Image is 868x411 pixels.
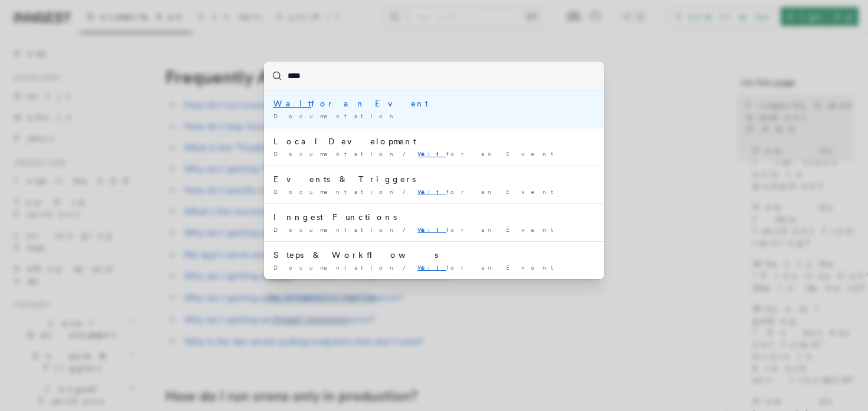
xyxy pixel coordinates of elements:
[273,98,595,109] div: for an Event
[417,226,446,233] mark: Wait
[417,188,561,195] span: for an Event
[403,188,413,195] span: /
[417,150,446,157] mark: Wait
[403,264,413,271] span: /
[417,264,446,271] mark: Wait
[273,249,595,261] div: Steps & Workflows
[273,173,595,185] div: Events & Triggers
[273,188,398,195] span: Documentation
[273,150,398,157] span: Documentation
[403,150,413,157] span: /
[417,226,561,233] span: for an Event
[273,226,398,233] span: Documentation
[403,226,413,233] span: /
[273,112,398,119] span: Documentation
[417,188,446,195] mark: Wait
[273,211,595,223] div: Inngest Functions
[273,264,398,271] span: Documentation
[417,150,561,157] span: for an Event
[273,99,311,108] mark: Wait
[273,135,595,147] div: Local Development
[417,264,561,271] span: for an Event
